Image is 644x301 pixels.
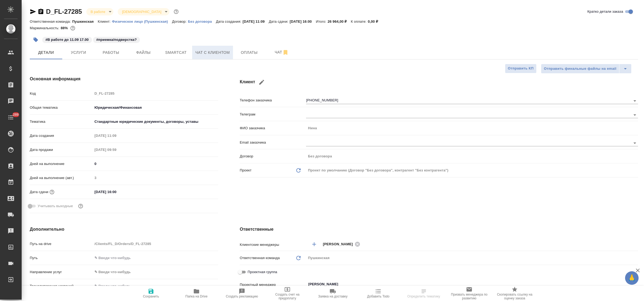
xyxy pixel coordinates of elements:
[268,293,307,300] span: Создать счет на предоплату
[240,255,280,261] p: Ответственная команда
[240,140,306,145] p: Email заказчика
[30,91,93,96] p: Код
[45,37,89,42] p: #В работе до 11.09 17.00
[65,49,91,56] span: Услуги
[290,19,316,24] p: [DATE] 16:00
[30,8,36,15] button: Скопировать ссылку для ЯМессенджера
[30,26,61,30] p: Маржинальность:
[323,242,356,247] span: [PERSON_NAME]
[93,282,218,290] input: ✎ Введи что-нибудь
[328,19,351,24] p: 26 964,00 ₽
[508,65,534,72] span: Отправить КП
[30,189,48,195] p: Дата сдачи
[33,49,59,56] span: Детали
[219,286,265,301] button: Создать рекламацию
[188,19,216,24] a: Без договора
[163,49,189,56] span: Smartcat
[446,286,492,301] button: Призвать менеджера по развитию
[185,295,208,298] span: Папка на Drive
[112,19,172,24] p: Физическое лицо (Пушкинская)
[93,240,218,248] input: Пустое поле
[236,49,262,56] span: Оплаты
[89,9,107,14] button: В работе
[30,161,93,167] p: Дней на выполнение
[93,267,218,277] div: ✎ Введи что-нибудь
[216,19,242,24] p: Дата создания:
[96,37,137,42] p: #приемка/подверстка?
[627,272,636,284] span: 🙏
[93,117,218,126] div: Стандартные юридические документы, договоры, уставы
[38,8,44,15] button: Скопировать ссылку
[77,203,84,210] button: Выбери, если сб и вс нужно считать рабочими днями для выполнения заказа.
[61,26,69,30] p: 88%
[143,295,159,298] span: Сохранить
[316,19,327,24] p: Итого:
[174,286,219,301] button: Папка на Drive
[98,19,112,24] p: Клиент:
[93,254,218,262] input: ✎ Введи что-нибудь
[240,76,638,89] h4: Клиент
[240,282,306,287] p: Проектный менеджер
[93,132,140,140] input: Пустое поле
[30,226,218,233] h4: Дополнительно
[128,286,174,301] button: Сохранить
[407,295,440,298] span: Определить тематику
[173,8,180,15] button: Доп статусы указывают на важность/срочность заказа
[505,64,537,73] button: Отправить КП
[240,226,638,233] h4: Ответственные
[30,34,42,46] button: Добавить тэг
[306,152,638,160] input: Пустое поле
[306,166,638,175] div: Проект по умолчанию (Договор "Без договора", контрагент "Без контрагента")
[240,112,306,117] p: Телеграм
[243,19,269,24] p: [DATE] 11:09
[94,269,212,275] div: ✎ Введи что-нибудь
[248,269,277,275] span: Проектная группа
[368,19,382,24] p: 0,00 ₽
[306,253,638,263] div: Пушкинская
[172,19,188,24] p: Договор:
[130,49,156,56] span: Файлы
[86,8,113,15] div: В работе
[120,9,163,14] button: [DEMOGRAPHIC_DATA]
[30,119,93,124] p: Тематика
[625,271,639,285] button: 🙏
[544,66,616,72] span: Отправить финальные файлы на email
[93,174,218,182] input: Пустое поле
[492,286,537,301] button: Скопировать ссылку на оценку заказа
[323,241,362,247] div: [PERSON_NAME]
[240,98,306,103] p: Телефон заказчика
[306,124,638,132] input: Пустое поле
[30,175,93,181] p: Дней на выполнение (авт.)
[631,139,639,147] button: Open
[30,76,218,82] h4: Основная информация
[93,37,141,42] span: приемка/подверстка?
[38,203,73,209] span: Учитывать выходные
[635,244,636,245] button: Open
[30,105,93,110] p: Общая тематика
[240,168,252,173] p: Проект
[30,19,72,24] p: Ответственная команда:
[46,8,82,15] a: D_FL-27285
[269,49,295,56] span: Чат
[118,8,169,15] div: В работе
[195,49,230,56] span: Чат с клиентом
[42,37,93,42] span: В работе до 11.09 17.00
[356,286,401,301] button: Добавить Todo
[30,241,93,247] p: Путь на drive
[308,238,321,251] button: Добавить менеджера
[69,25,76,32] button: 2628.60 RUB;
[367,295,389,298] span: Добавить Todo
[30,255,93,261] p: Путь
[93,160,218,168] input: ✎ Введи что-нибудь
[240,125,306,131] p: ФИО заказчика
[30,283,93,289] p: Транслитерация названий
[93,103,218,112] div: Юридическая/Финансовая
[282,49,289,56] svg: Отписаться
[587,9,623,14] span: Кратко детали заказа
[226,295,258,298] span: Создать рекламацию
[495,293,534,300] span: Скопировать ссылку на оценку заказа
[265,286,310,301] button: Создать счет на предоплату
[93,146,140,154] input: Пустое поле
[401,286,446,301] button: Определить тематику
